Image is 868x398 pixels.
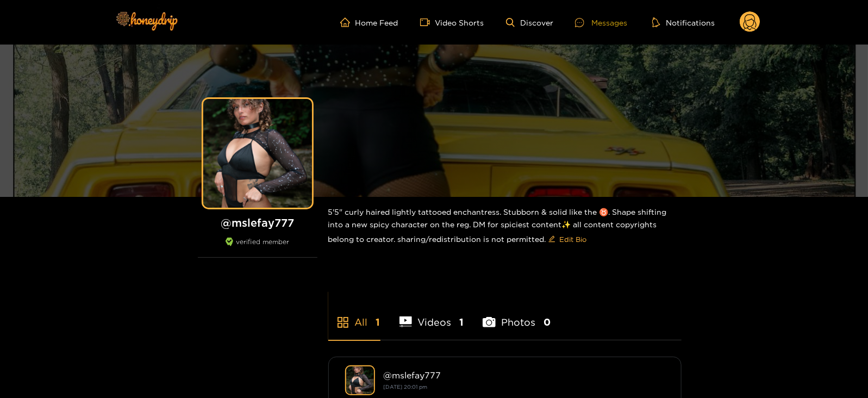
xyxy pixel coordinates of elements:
[649,17,718,28] button: Notifications
[575,16,627,29] div: Messages
[198,216,317,229] h1: @ mslefay777
[560,234,587,245] span: Edit Bio
[544,315,551,329] span: 0
[345,365,375,395] img: mslefay777
[384,384,428,390] small: [DATE] 20:01 pm
[546,231,589,248] button: editEdit Bio
[420,17,484,27] a: Video Shorts
[399,291,464,340] li: Videos
[548,235,555,244] span: edit
[384,370,665,380] div: @ mslefay777
[506,18,553,27] a: Discover
[328,291,380,340] li: All
[198,238,317,258] div: verified member
[340,17,398,27] a: Home Feed
[420,17,435,27] span: video-camera
[376,315,380,329] span: 1
[336,316,349,329] span: appstore
[328,197,682,257] div: 5'5" curly haired lightly tattooed enchantress. Stubborn & solid like the ♉️. Shape shifting into...
[340,17,355,27] span: home
[483,291,551,340] li: Photos
[459,315,464,329] span: 1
